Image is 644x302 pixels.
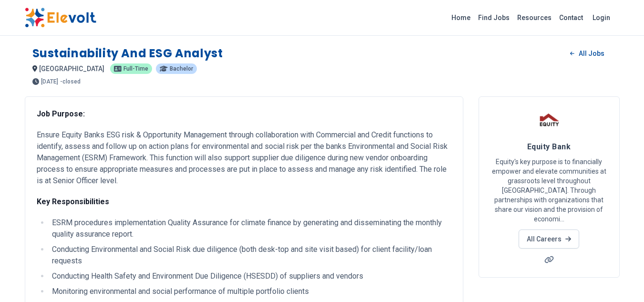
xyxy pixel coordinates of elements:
span: [GEOGRAPHIC_DATA] [39,65,104,73]
a: Home [448,10,474,25]
strong: Key Responsibilities [37,197,109,206]
li: Monitoring environmental and social performance of multiple portfolio clients [49,286,451,297]
span: Equity Bank [527,142,571,151]
img: Equity Bank [537,108,561,132]
a: Contact [555,10,587,25]
span: Full-time [123,66,148,72]
p: Equity's key purpose is to financially empower and elevate communities at grassroots level throug... [491,157,608,224]
li: Conducting Health Safety and Environment Due Diligence (HSESDD) of suppliers and vendors [49,271,451,282]
a: Resources [513,10,555,25]
h1: Sustainability and ESG Analyst [32,46,223,61]
p: - closed [60,79,81,84]
strong: Job Purpose: [37,109,85,118]
span: Bachelor [170,66,193,72]
a: Login [587,8,616,27]
a: All Careers [519,229,579,249]
li: Conducting Environmental and Social Risk due diligence (both desk-top and site visit based) for c... [49,244,451,267]
a: Find Jobs [474,10,513,25]
p: Ensure Equity Banks ESG risk & Opportunity Management through collaboration with Commercial and C... [37,129,451,187]
span: [DATE] [41,79,58,84]
a: All Jobs [562,46,612,61]
img: Elevolt [25,8,96,28]
li: ESRM procedures implementation Quality Assurance for climate finance by generating and disseminat... [49,217,451,240]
